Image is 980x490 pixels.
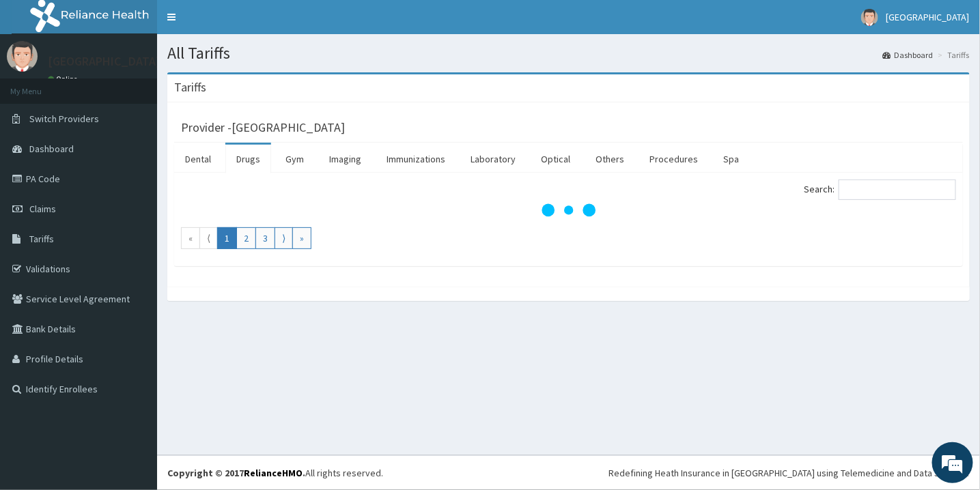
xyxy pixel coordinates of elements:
svg: audio-loading [542,183,596,237]
a: Go to page number 2 [236,227,256,249]
a: Go to page number 1 [217,227,237,249]
a: Gym [275,145,315,173]
span: [GEOGRAPHIC_DATA] [886,11,970,23]
img: User Image [861,9,878,26]
a: RelianceHMO [244,467,303,479]
a: Drugs [225,145,271,173]
h3: Tariffs [174,81,206,93]
a: Others [585,145,635,173]
input: Search: [839,179,956,200]
a: Go to last page [292,227,311,249]
a: Optical [530,145,581,173]
a: Laboratory [460,145,527,173]
a: Dashboard [883,49,934,61]
h3: Provider - [GEOGRAPHIC_DATA] [181,121,345,134]
a: Go to previous page [199,227,218,249]
span: Claims [29,203,56,215]
img: User Image [7,41,38,72]
h1: All Tariffs [167,44,970,62]
a: Go to first page [181,227,200,249]
a: Go to page number 3 [255,227,275,249]
a: Procedures [639,145,709,173]
p: [GEOGRAPHIC_DATA] [48,55,160,68]
span: Switch Providers [29,113,99,125]
a: Go to next page [275,227,293,249]
a: Spa [712,145,750,173]
li: Tariffs [935,49,970,61]
span: Tariffs [29,233,54,245]
a: Imaging [318,145,372,173]
span: Dashboard [29,143,74,155]
label: Search: [804,179,956,200]
a: Immunizations [376,145,456,173]
footer: All rights reserved. [157,455,980,490]
div: Redefining Heath Insurance in [GEOGRAPHIC_DATA] using Telemedicine and Data Science! [608,466,970,480]
a: Online [48,74,81,84]
strong: Copyright © 2017 . [167,467,305,479]
a: Dental [174,145,222,173]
